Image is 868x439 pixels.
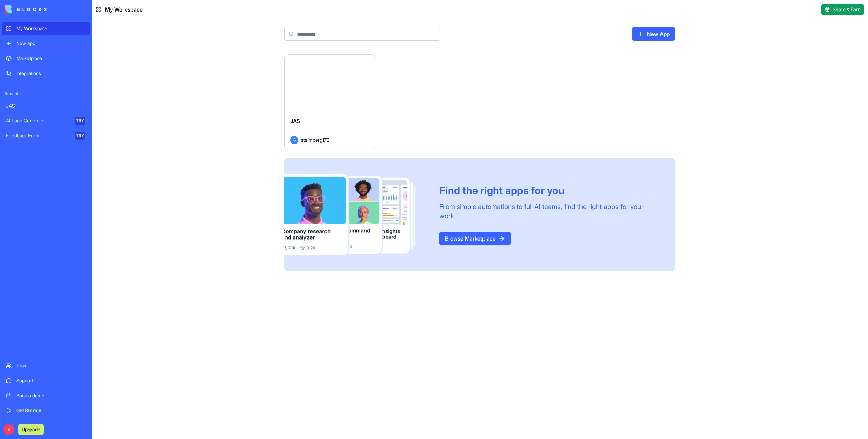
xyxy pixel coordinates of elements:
img: Frame_181_egmpey.png [284,174,429,255]
div: Team [16,362,85,369]
a: Integrations [2,66,90,80]
span: S [3,424,14,435]
span: JAS [290,118,300,125]
span: S [290,136,298,144]
div: New app [16,40,85,47]
span: Share & Earn [833,6,861,13]
a: Book a demo [2,389,90,402]
button: Upgrade [18,424,44,435]
a: Browse Marketplace [439,232,511,245]
a: Team [2,359,90,373]
div: Get Started [16,407,85,414]
div: TRY [75,117,85,125]
div: Support [16,377,85,384]
a: New app [2,37,90,50]
a: Marketplace [2,52,90,65]
button: Share & Earn [821,4,864,15]
span: My Workspace [105,5,143,14]
div: Find the right apps for you [439,184,659,196]
a: Get Started [2,404,90,417]
div: Marketplace [16,55,85,62]
a: AI Logo GeneratorTRY [2,114,90,128]
img: logo [5,5,47,14]
span: steimberg172 [301,136,329,144]
div: Book a demo [16,392,85,399]
div: Integrations [16,70,85,77]
a: Upgrade [18,426,44,433]
a: JASSsteimberg172 [284,54,376,150]
div: From simple automations to full AI teams, find the right apps for your work [439,202,659,221]
a: Feedback FormTRY [2,129,90,142]
div: TRY [75,132,85,140]
span: Recent [2,91,90,96]
a: Support [2,374,90,387]
a: New App [632,27,675,41]
a: JAS [2,99,90,113]
div: My Workspace [16,25,85,32]
div: Feedback Form [6,132,70,139]
div: AI Logo Generator [6,117,70,124]
a: My Workspace [2,22,90,35]
div: JAS [6,102,85,109]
